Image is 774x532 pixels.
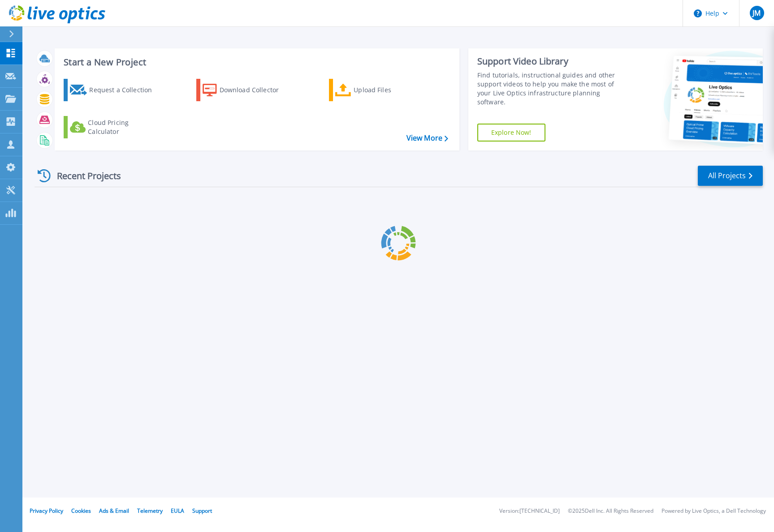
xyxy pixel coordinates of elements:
[35,165,133,187] div: Recent Projects
[30,507,63,515] a: Privacy Policy
[64,116,164,138] a: Cloud Pricing Calculator
[64,57,448,67] h3: Start a New Project
[698,166,763,186] a: All Projects
[477,71,627,107] div: Find tutorials, instructional guides and other support videos to help you make the most of your L...
[499,508,560,514] li: Version: [TECHNICAL_ID]
[88,118,160,136] div: Cloud Pricing Calculator
[171,507,184,515] a: EULA
[192,507,212,515] a: Support
[64,79,164,101] a: Request a Collection
[752,9,761,17] span: JM
[354,81,425,99] div: Upload Files
[477,124,545,142] a: Explore Now!
[196,79,296,101] a: Download Collector
[89,81,161,99] div: Request a Collection
[220,81,291,99] div: Download Collector
[137,507,163,515] a: Telemetry
[477,56,627,67] div: Support Video Library
[71,507,91,515] a: Cookies
[99,507,129,515] a: Ads & Email
[329,79,429,101] a: Upload Files
[568,508,653,514] li: © 2025 Dell Inc. All Rights Reserved
[406,134,448,142] a: View More
[662,508,766,514] li: Powered by Live Optics, a Dell Technology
